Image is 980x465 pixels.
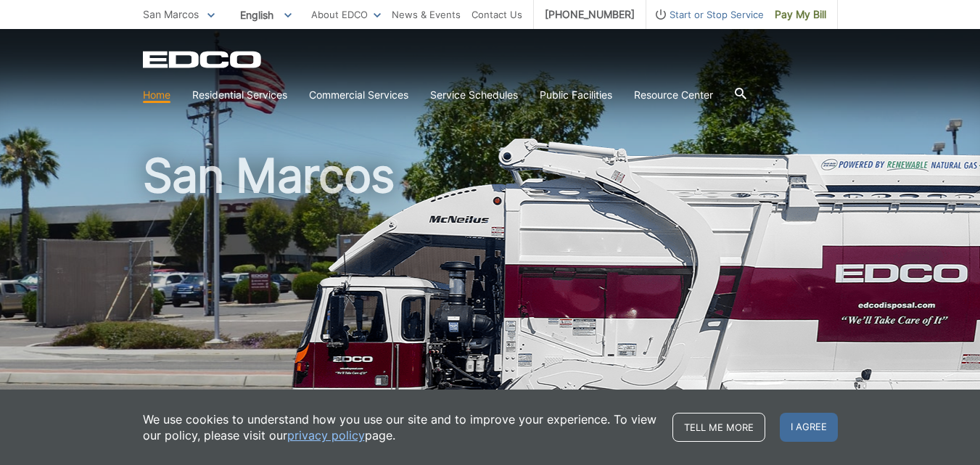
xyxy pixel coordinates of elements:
[309,87,408,103] a: Commercial Services
[143,51,263,68] a: EDCD logo. Return to the homepage.
[430,87,518,103] a: Service Schedules
[311,7,381,22] a: About EDCO
[143,411,658,443] p: We use cookies to understand how you use our site and to improve your experience. To view our pol...
[192,87,287,103] a: Residential Services
[672,413,765,442] a: Tell me more
[634,87,713,103] a: Resource Center
[472,7,522,22] a: Contact Us
[392,7,461,22] a: News & Events
[780,413,838,442] span: I agree
[143,8,199,20] span: San Marcos
[287,427,365,443] a: privacy policy
[143,87,170,103] a: Home
[229,3,302,27] span: English
[540,87,612,103] a: Public Facilities
[775,7,826,22] span: Pay My Bill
